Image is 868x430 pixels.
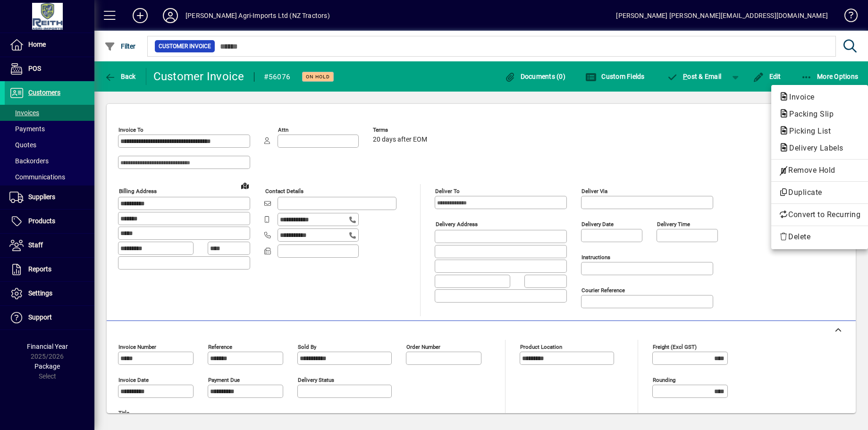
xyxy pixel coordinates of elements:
span: Convert to Recurring [779,209,860,220]
span: Remove Hold [779,165,860,176]
span: Invoice [779,93,819,101]
span: Picking List [779,126,835,135]
span: Duplicate [779,187,860,198]
span: Packing Slip [779,110,838,118]
span: Delivery Labels [779,143,848,152]
span: Delete [779,231,860,243]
